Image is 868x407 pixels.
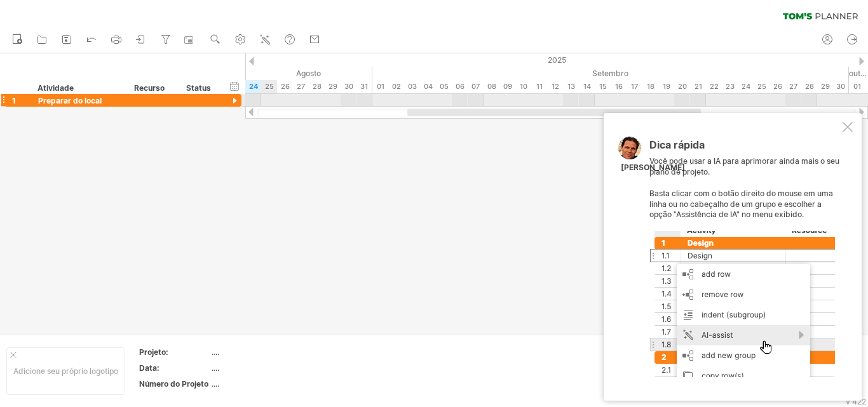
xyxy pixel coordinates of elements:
font: Atividade [37,83,74,93]
div: Terça-feira, 30 de setembro de 2025 [833,80,849,93]
div: Sábado, 6 de setembro de 2025 [452,80,468,93]
div: Domingo, 21 de setembro de 2025 [690,80,706,93]
font: 22 [710,82,719,91]
font: 17 [631,82,638,91]
div: Sábado, 20 de setembro de 2025 [674,80,690,93]
font: 21 [695,82,702,91]
div: Quinta-feira, 28 de agosto de 2025 [309,80,325,93]
font: [PERSON_NAME] [621,163,685,172]
font: .... [212,347,219,357]
font: 19 [663,82,670,91]
div: Sexta-feira, 29 de agosto de 2025 [325,80,341,93]
font: Setembro [592,69,628,78]
font: 25 [757,82,766,91]
div: Sexta-feira, 19 de setembro de 2025 [658,80,674,93]
div: Quarta-feira, 24 de setembro de 2025 [738,80,754,93]
font: 29 [821,82,830,91]
div: Segunda-feira, 8 de setembro de 2025 [484,80,499,93]
font: 25 [265,82,274,91]
div: Quinta-feira, 18 de setembro de 2025 [642,80,658,93]
font: .... [212,363,219,373]
div: Sábado, 27 de setembro de 2025 [785,80,801,93]
font: 24 [249,82,258,91]
font: 20 [678,82,687,91]
div: Quinta-feira, 4 de setembro de 2025 [420,80,436,93]
div: Quarta-feira, 1 de outubro de 2025 [849,80,865,93]
div: Domingo, 24 de agosto de 2025 [245,80,261,93]
div: Quinta-feira, 25 de setembro de 2025 [754,80,770,93]
font: 29 [329,82,337,91]
font: 24 [742,82,750,91]
font: Basta clicar com o botão direito do mouse em uma linha ou no cabeçalho de um grupo e escolher a o... [649,189,833,220]
font: 10 [520,82,527,91]
font: 26 [773,82,782,91]
div: Domingo, 28 de setembro de 2025 [801,80,817,93]
font: 09 [503,82,512,91]
div: Sexta-feira, 5 de setembro de 2025 [436,80,452,93]
font: 18 [647,82,654,91]
font: 1 [12,96,16,105]
font: 28 [313,82,322,91]
div: Domingo, 7 de setembro de 2025 [468,80,484,93]
div: Segunda-feira, 1 de setembro de 2025 [372,80,388,93]
div: Sábado, 30 de agosto de 2025 [341,80,356,93]
font: Dica rápida [649,138,705,151]
div: Terça-feira, 26 de agosto de 2025 [277,80,293,93]
font: 30 [836,82,845,91]
font: 11 [536,82,543,91]
font: 03 [408,82,417,91]
font: Recurso [134,83,165,93]
font: 12 [552,82,559,91]
div: Terça-feira, 2 de setembro de 2025 [388,80,404,93]
div: Quarta-feira, 3 de setembro de 2025 [404,80,420,93]
div: Domingo, 31 de agosto de 2025 [356,80,372,93]
font: 13 [567,82,575,91]
font: 07 [471,82,480,91]
font: 06 [456,82,465,91]
div: Sábado, 13 de setembro de 2025 [563,80,579,93]
div: Segunda-feira, 25 de agosto de 2025 [261,80,277,93]
font: 27 [789,82,797,91]
div: Quarta-feira, 27 de agosto de 2025 [293,80,309,93]
div: Terça-feira, 9 de setembro de 2025 [499,80,515,93]
font: 01 [853,82,861,91]
font: Status [186,83,211,93]
font: Você pode usar a IA para aprimorar ainda mais o seu plano de projeto. [649,156,839,177]
div: Quarta-feira, 10 de setembro de 2025 [515,80,531,93]
font: 28 [805,82,814,91]
font: .... [212,379,219,389]
div: Segunda-feira, 15 de setembro de 2025 [595,80,611,93]
font: 16 [615,82,623,91]
font: 08 [487,82,496,91]
font: v 422 [846,397,866,406]
div: Segunda-feira, 22 de setembro de 2025 [706,80,722,93]
font: 27 [297,82,305,91]
font: 31 [360,82,368,91]
font: 01 [377,82,384,91]
div: Segunda-feira, 29 de setembro de 2025 [817,80,833,93]
div: Quinta-feira, 11 de setembro de 2025 [531,80,547,93]
font: 02 [392,82,401,91]
font: 26 [281,82,290,91]
div: Quarta-feira, 17 de setembro de 2025 [627,80,642,93]
font: Preparar do local [38,96,102,105]
div: Terça-feira, 23 de setembro de 2025 [722,80,738,93]
font: Projeto: [139,347,168,357]
font: 30 [344,82,353,91]
font: Número do Projeto [139,379,208,389]
font: 15 [599,82,607,91]
div: Sexta-feira, 26 de setembro de 2025 [770,80,785,93]
font: 05 [440,82,449,91]
div: Domingo, 14 de setembro de 2025 [579,80,595,93]
font: 14 [583,82,591,91]
font: 23 [726,82,735,91]
font: 2025 [548,55,566,65]
font: 04 [424,82,433,91]
div: Terça-feira, 16 de setembro de 2025 [611,80,627,93]
font: Adicione seu próprio logotipo [13,366,118,376]
font: Agosto [296,69,321,78]
div: Sexta-feira, 12 de setembro de 2025 [547,80,563,93]
div: Setembro de 2025 [372,67,849,80]
font: Data: [139,363,159,373]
